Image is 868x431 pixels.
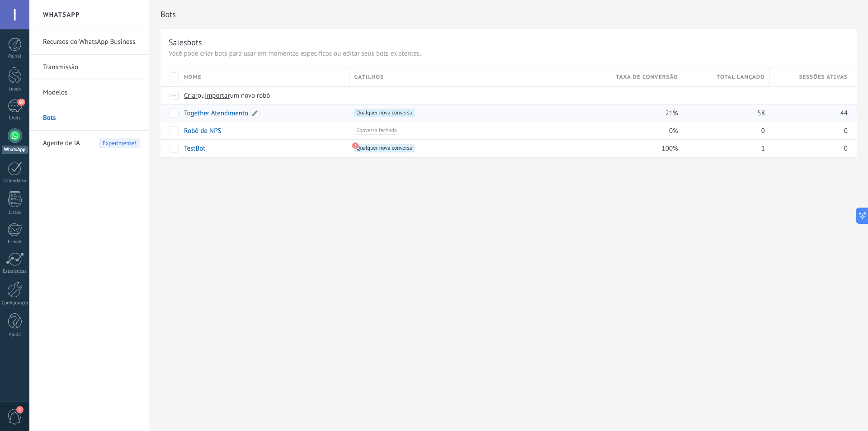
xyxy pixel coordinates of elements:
[2,178,28,184] div: Calendário
[169,49,849,58] p: Você pode criar bots para usar em momentos específicos ou editar seus bots existentes.
[799,73,848,81] span: Sessões ativas
[2,115,28,121] div: Chats
[43,131,140,156] a: Agente de IAExperimente!
[683,87,765,104] div: Bots
[184,109,248,118] a: Together Atendimento
[2,269,28,275] div: Estatísticas
[43,29,140,55] a: Recursos do WhatsApp Business
[2,210,28,216] div: Listas
[160,5,857,24] h2: Bots
[2,54,28,60] div: Painel
[43,131,80,156] span: Agente de IA
[17,99,25,106] span: 60
[717,73,765,81] span: Total lançado
[770,140,848,157] div: 0
[29,80,149,105] li: Modelos
[2,239,28,245] div: E-mail
[43,105,140,131] a: Bots
[2,146,28,154] div: WhatsApp
[616,73,678,81] span: Taxa de conversão
[354,73,384,81] span: Gatilhos
[184,144,205,153] a: TestBot
[354,109,414,117] span: Qualquer nova conversa
[29,131,149,156] li: Agente de IA
[43,80,140,105] a: Modelos
[596,104,679,122] div: 21%
[596,122,679,139] div: 0%
[29,105,149,131] li: Bots
[354,127,399,135] span: Conversa fechada
[770,87,848,104] div: Bots
[844,127,848,135] span: 0
[230,91,270,100] span: um novo robô
[184,73,202,81] span: Nome
[683,122,765,139] div: 0
[770,122,848,139] div: 0
[840,109,848,118] span: 44
[29,55,149,80] li: Transmissão
[354,144,414,152] span: Qualquer nova conversa
[683,104,765,122] div: 58
[198,91,205,100] span: ou
[665,109,678,118] span: 21%
[99,138,140,148] span: Experimente!
[184,91,198,100] span: Criar
[250,109,259,118] span: Editar
[43,55,140,80] a: Transmissão
[683,140,765,157] div: 1
[16,406,24,413] span: 2
[761,127,765,135] span: 0
[169,37,202,47] div: Salesbots
[205,91,230,100] span: importar
[596,140,679,157] div: 100%
[662,144,678,153] span: 100%
[2,300,28,306] div: Configurações
[761,144,765,153] span: 1
[669,127,678,135] span: 0%
[770,104,848,122] div: 44
[2,332,28,338] div: Ajuda
[2,86,28,92] div: Leads
[29,29,149,55] li: Recursos do WhatsApp Business
[757,109,764,118] span: 58
[184,127,222,135] a: Robô de NPS
[844,144,848,153] span: 0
